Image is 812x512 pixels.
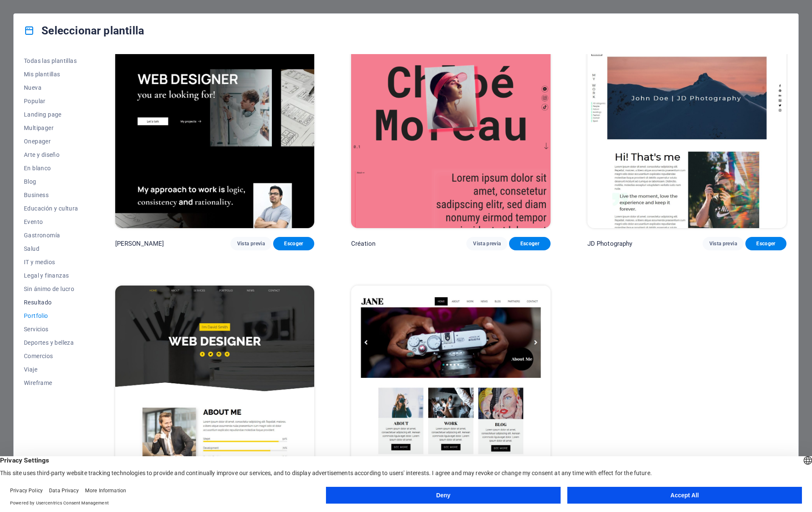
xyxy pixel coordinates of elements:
button: Evento [24,215,78,229]
button: Resultado [24,296,78,309]
span: IT y medios [24,259,78,265]
button: Wireframe [24,376,78,390]
button: Todas las plantillas [24,54,78,68]
img: Jane [351,286,550,469]
p: JD Photography [587,239,633,248]
span: Vista previa [237,240,265,247]
button: Multipager [24,121,78,135]
span: Servicios [24,326,78,333]
span: Mis plantillas [24,71,78,78]
button: Nueva [24,81,78,94]
span: Vista previa [709,240,737,247]
p: [PERSON_NAME] [115,239,164,248]
p: Création [351,239,375,248]
button: Gastronomía [24,229,78,242]
button: Vista previa [703,237,744,250]
span: Escoger [752,240,780,247]
button: Vista previa [230,237,272,250]
span: Legal y finanzas [24,272,78,279]
span: Sin ánimo de lucro [24,286,78,292]
span: Portfolio [24,312,78,319]
span: Educación y cultura [24,205,78,212]
span: Business [24,192,78,198]
button: Comercios [24,349,78,363]
span: Comercios [24,353,78,359]
span: Onepager [24,138,78,145]
button: Sin ánimo de lucro [24,282,78,296]
span: Resultado [24,299,78,306]
span: Deportes y belleza [24,339,78,346]
button: Legal y finanzas [24,269,78,282]
span: Multipager [24,125,78,131]
span: Salud [24,245,78,252]
h4: Seleccionar plantilla [24,24,144,37]
button: Landing page [24,108,78,121]
button: Vista previa [466,237,507,250]
button: Popular [24,94,78,108]
span: Blog [24,178,78,185]
img: JD Photography [587,44,786,228]
span: Nueva [24,84,78,91]
img: Création [351,44,550,228]
button: Salud [24,242,78,255]
img: Max Hatzy [115,44,314,228]
span: Arte y diseño [24,151,78,158]
button: Viaje [24,363,78,376]
span: Vista previa [473,240,501,247]
button: Arte y diseño [24,148,78,161]
span: Viaje [24,366,78,373]
span: Evento [24,218,78,225]
button: Mis plantillas [24,68,78,81]
span: Wireframe [24,379,78,386]
button: Educación y cultura [24,202,78,215]
button: IT y medios [24,255,78,269]
button: Escoger [745,237,786,250]
button: Blog [24,175,78,188]
span: Landing page [24,111,78,118]
button: Servicios [24,322,78,336]
button: Escoger [273,237,314,250]
span: Escoger [280,240,308,247]
button: Onepager [24,135,78,148]
span: Gastronomía [24,232,78,239]
button: Portfolio [24,309,78,322]
span: Popular [24,98,78,104]
button: Business [24,188,78,202]
span: Todas las plantillas [24,57,78,64]
img: Portfolio [115,286,314,469]
span: En blanco [24,165,78,172]
button: Deportes y belleza [24,336,78,349]
button: En blanco [24,161,78,175]
button: Escoger [509,237,550,250]
span: Escoger [516,240,543,247]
